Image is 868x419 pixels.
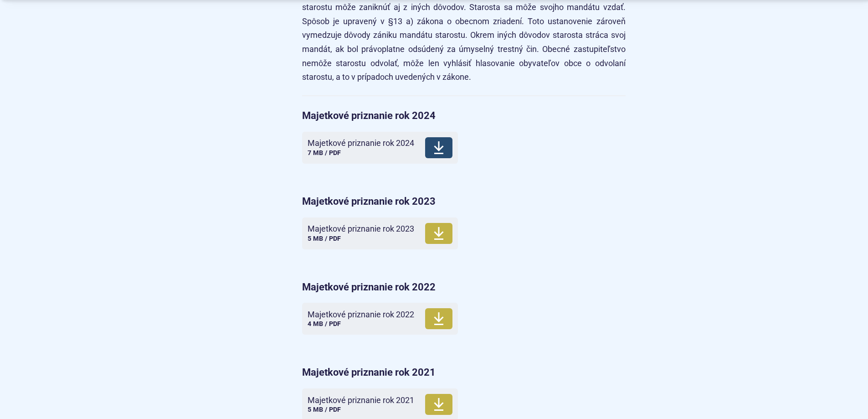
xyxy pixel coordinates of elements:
[308,139,414,148] span: Majetkové priznanie rok 2024
[302,110,436,121] strong: Majetkové priznanie rok 2024
[302,367,436,378] strong: Majetkové priznanie rok 2021
[308,396,414,405] span: Majetkové priznanie rok 2021
[308,149,341,157] span: 7 MB / PDF
[302,196,436,207] strong: Majetkové priznanie rok 2023
[308,224,414,233] span: Majetkové priznanie rok 2023
[302,132,458,164] a: Majetkové priznanie rok 20247 MB / PDF
[308,406,341,414] span: 5 MB / PDF
[308,310,414,319] span: Majetkové priznanie rok 2022
[308,235,341,243] span: 5 MB / PDF
[302,217,458,249] a: Majetkové priznanie rok 20235 MB / PDF
[308,320,341,328] span: 4 MB / PDF
[302,281,436,293] strong: Majetkové priznanie rok 2022
[302,303,458,335] a: Majetkové priznanie rok 20224 MB / PDF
